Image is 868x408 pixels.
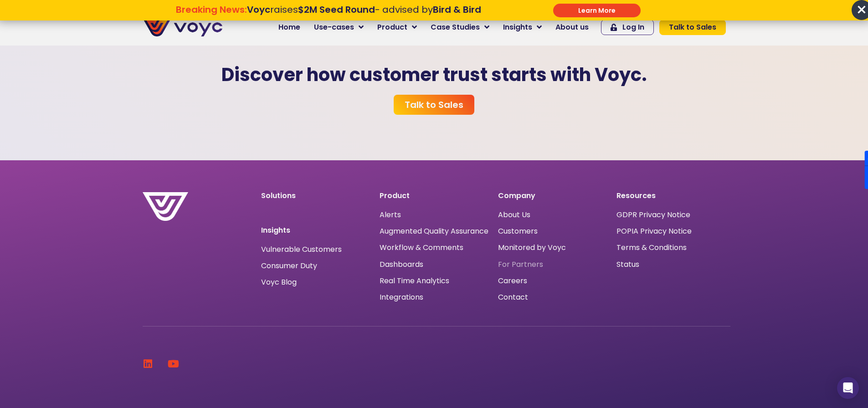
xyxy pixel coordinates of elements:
[298,3,375,16] strong: $2M Seed Round
[659,20,726,35] a: Talk to Sales
[498,192,607,199] p: Company
[405,100,463,109] span: Talk to Sales
[433,3,481,16] strong: Bird & Bird
[503,22,532,33] span: Insights
[278,22,300,33] span: Home
[555,22,589,33] span: About us
[314,22,354,33] span: Use-cases
[261,227,370,234] p: Insights
[175,64,694,86] h1: Discover how customer trust starts with Voyc.
[837,377,859,399] div: Open Intercom Messenger
[247,3,481,16] span: raises - advised by
[380,192,489,199] p: Product
[261,190,296,201] a: Solutions
[370,18,424,36] a: Product
[616,192,726,199] p: Resources
[261,262,317,270] a: Consumer Duty
[549,18,596,36] a: About us
[143,18,222,36] img: voyc-full-logo
[129,4,527,26] div: Breaking News: Voyc raises $2M Seed Round - advised by Bird & Bird
[247,3,270,16] strong: Voyc
[272,18,307,36] a: Home
[496,18,549,36] a: Insights
[431,22,480,33] span: Case Studies
[176,3,247,16] strong: Breaking News:
[307,18,370,36] a: Use-cases
[261,246,342,253] a: Vulnerable Customers
[377,22,407,33] span: Product
[622,24,644,31] span: Log In
[380,227,488,235] a: Augmented Quality Assurance
[553,4,641,17] div: Submit
[394,95,474,115] a: Talk to Sales
[424,18,496,36] a: Case Studies
[601,20,654,35] a: Log In
[669,24,716,31] span: Talk to Sales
